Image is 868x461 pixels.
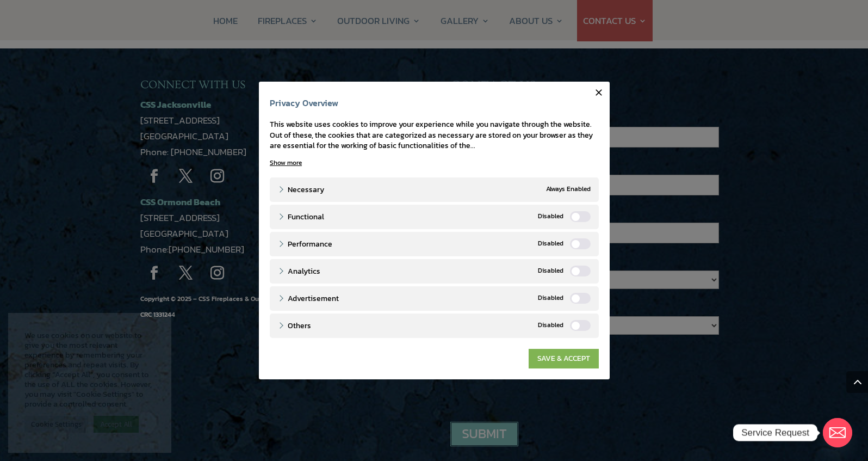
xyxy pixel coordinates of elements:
a: Analytics [278,266,320,277]
a: Show more [270,158,302,168]
a: SAVE & ACCEPT [529,349,599,368]
div: This website uses cookies to improve your experience while you navigate through the website. Out ... [270,119,599,151]
h4: Privacy Overview [270,98,599,114]
a: Performance [278,238,332,250]
a: Advertisement [278,293,339,304]
a: Functional [278,211,324,223]
span: Always Enabled [546,184,591,195]
a: Necessary [278,184,324,195]
a: Others [278,320,311,331]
